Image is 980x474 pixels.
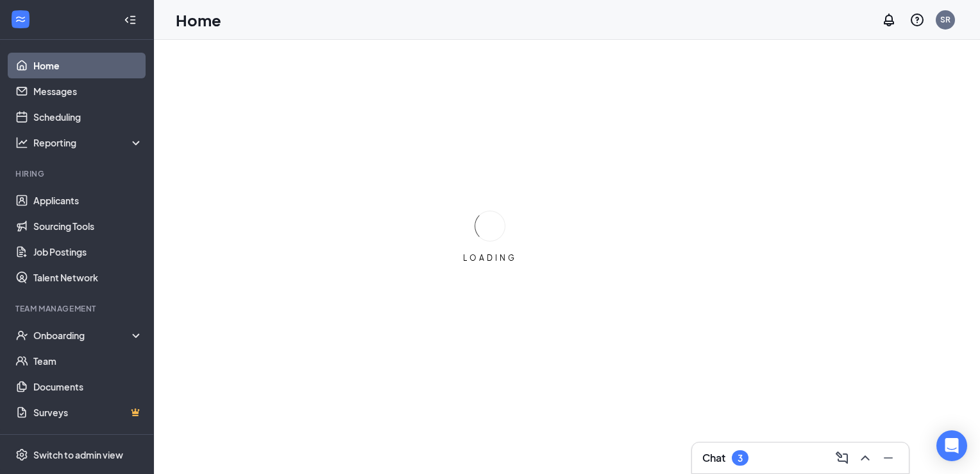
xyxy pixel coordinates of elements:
div: Hiring [15,168,140,179]
button: ChevronUp [855,448,875,468]
svg: WorkstreamLogo [14,13,27,26]
button: Minimize [878,448,899,468]
svg: UserCheck [15,329,28,342]
a: Applicants [33,188,143,213]
svg: Settings [15,448,28,461]
svg: Collapse [124,13,137,26]
a: Job Postings [33,239,143,265]
h3: Chat [702,451,725,465]
a: Messages [33,78,143,104]
div: Team Management [15,303,140,314]
svg: Analysis [15,136,28,149]
svg: Minimize [881,450,896,466]
div: LOADING [458,252,522,263]
svg: QuestionInfo [909,12,925,28]
a: Scheduling [33,104,143,130]
a: SurveysCrown [33,399,143,425]
a: Team [33,348,143,374]
svg: ComposeMessage [834,450,850,466]
button: ComposeMessage [832,448,852,468]
div: Onboarding [33,329,132,342]
h1: Home [176,9,221,31]
a: Documents [33,374,143,399]
a: Sourcing Tools [33,213,143,239]
div: Switch to admin view [33,448,123,461]
div: Reporting [33,136,144,149]
a: Home [33,53,143,78]
div: Open Intercom Messenger [936,430,967,461]
div: 3 [738,453,743,464]
div: SR [940,14,950,25]
a: Talent Network [33,265,143,290]
svg: ChevronUp [857,450,873,466]
svg: Notifications [881,12,897,28]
